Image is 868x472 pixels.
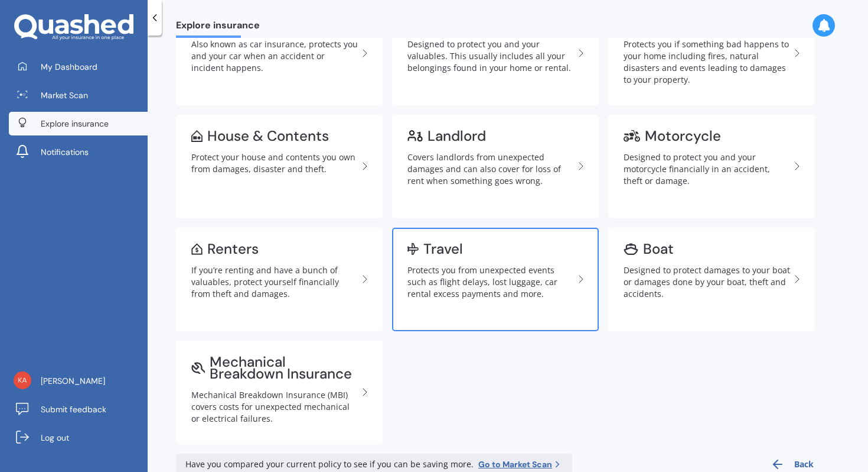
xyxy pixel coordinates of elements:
[624,264,790,300] div: Designed to protect damages to your boat or damages done by your boat, theft and accidents.
[643,243,674,255] div: Boat
[428,130,486,142] div: Landlord
[608,115,815,218] a: MotorcycleDesigned to protect you and your motorcycle financially in an accident, theft or damage.
[31,31,130,40] div: Domain: [DOMAIN_NAME]
[176,2,383,105] a: VehicleAlso known as car insurance, protects you and your car when an accident or incident happens.
[207,243,259,255] div: Renters
[478,458,552,470] span: Go to Market Scan
[41,432,69,444] span: Log out
[210,356,358,380] div: Mechanical Breakdown Insurance
[608,228,815,331] a: BoatDesigned to protect damages to your boat or damages done by your boat, theft and accidents.
[392,228,599,331] a: TravelProtects you from unexpected events such as flight delays, lost luggage, car rental excess ...
[407,38,574,74] div: Designed to protect you and your valuables. This usually includes all your belongings found in yo...
[41,118,109,130] span: Explore insurance
[423,243,463,255] div: Travel
[9,140,148,164] a: Notifications
[407,264,574,300] div: Protects you from unexpected events such as flight delays, lost luggage, car rental excess paymen...
[9,83,148,107] a: Market Scan
[176,20,260,35] span: Explore insurance
[645,130,721,142] div: Motorcycle
[19,19,28,28] img: logo_orange.svg
[32,69,41,78] img: tab_domain_overview_orange.svg
[9,112,148,135] a: Explore insurance
[118,69,127,78] img: tab_keywords_by_traffic_grey.svg
[176,341,383,444] a: Mechanical Breakdown InsuranceMechanical Breakdown Insurance (MBI) covers costs for unexpected me...
[130,70,199,77] div: Keywords by Traffic
[41,146,89,158] span: Notifications
[14,371,31,389] img: b0dc50edd0216e155a04f9be511d2d94
[33,19,58,28] div: v 4.0.25
[9,55,148,79] a: My Dashboard
[407,151,574,187] div: Covers landlords from unexpected damages and can also cover for loss of rent when something goes ...
[9,397,148,421] a: Submit feedback
[9,369,148,393] a: [PERSON_NAME]
[392,2,599,105] a: ContentsDesigned to protect you and your valuables. This usually includes all your belongings fou...
[176,228,383,331] a: RentersIf you’re renting and have a bunch of valuables, protect yourself financially from theft a...
[478,458,563,470] a: Go to Market Scan
[624,151,790,187] div: Designed to protect you and your motorcycle financially in an accident, theft or damage.
[45,70,106,77] div: Domain Overview
[191,389,358,425] div: Mechanical Breakdown Insurance (MBI) covers costs for unexpected mechanical or electrical failures.
[41,403,106,415] span: Submit feedback
[624,38,790,86] div: Protects you if something bad happens to your home including fires, natural disasters and events ...
[191,38,358,74] div: Also known as car insurance, protects you and your car when an accident or incident happens.
[9,426,148,450] a: Log out
[176,115,383,218] a: House & ContentsProtect your house and contents you own from damages, disaster and theft.
[19,31,28,40] img: website_grey.svg
[191,264,358,300] div: If you’re renting and have a bunch of valuables, protect yourself financially from theft and dama...
[41,375,105,387] span: [PERSON_NAME]
[41,61,97,73] span: My Dashboard
[207,130,329,142] div: House & Contents
[191,151,358,175] div: Protect your house and contents you own from damages, disaster and theft.
[608,2,815,105] a: HouseProtects you if something bad happens to your home including fires, natural disasters and ev...
[41,89,88,101] span: Market Scan
[392,115,599,218] a: LandlordCovers landlords from unexpected damages and can also cover for loss of rent when somethi...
